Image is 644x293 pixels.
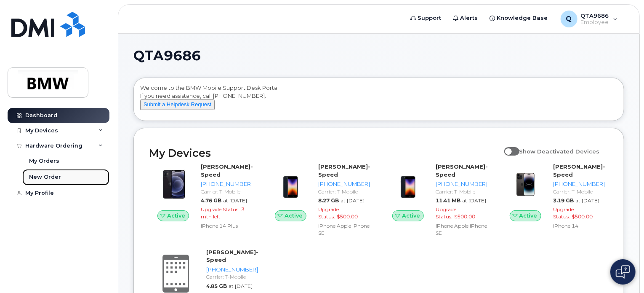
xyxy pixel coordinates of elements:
a: Active[PERSON_NAME]-Speed[PHONE_NUMBER]Carrier: T-Mobile3.19 GBat [DATE]Upgrade Status:$500.00iPh... [501,163,609,231]
span: 4.76 GB [201,197,221,204]
span: 3.19 GB [553,197,574,204]
div: iPhone Apple iPhone SE [436,222,488,237]
span: $500.00 [337,213,358,220]
span: at [DATE] [341,197,365,204]
div: iPhone 14 [553,222,605,229]
div: Carrier: T-Mobile [553,188,605,195]
a: Submit a Helpdesk Request [140,101,215,108]
span: $500.00 [454,213,475,220]
a: Active[PERSON_NAME]-Speed[PHONE_NUMBER]Carrier: T-Mobile11.41 MBat [DATE]Upgrade Status:$500.00iP... [384,163,491,238]
div: [PHONE_NUMBER] [201,180,253,188]
div: iPhone Apple iPhone SE [318,222,370,237]
span: Upgrade Status: [436,206,456,220]
strong: [PERSON_NAME]-Speed [201,163,253,178]
img: image20231002-3703462-10zne2t.jpeg [273,167,308,202]
div: iPhone 14 Plus [201,222,253,229]
div: [PHONE_NUMBER] [318,180,370,188]
span: 11.41 MB [436,197,460,204]
div: Carrier: T-Mobile [318,188,370,195]
span: 3 mth left [201,206,245,220]
div: Carrier: T-Mobile [206,273,258,280]
span: Upgrade Status: [553,206,574,220]
span: at [DATE] [229,283,253,289]
a: Active[PERSON_NAME]-Speed[PHONE_NUMBER]Carrier: T-Mobile8.27 GBat [DATE]Upgrade Status:$500.00iPh... [266,163,374,238]
span: Active [167,212,185,220]
img: image20231002-3703462-njx0qo.jpeg [508,167,543,202]
div: Welcome to the BMW Mobile Support Desk Portal If you need assistance, call [PHONE_NUMBER]. [140,84,617,118]
img: image20231002-3703462-10zne2t.jpeg [391,167,426,202]
span: at [DATE] [462,197,486,204]
span: QTA9686 [133,49,201,62]
div: [PHONE_NUMBER] [206,266,258,274]
strong: [PERSON_NAME]-Speed [318,163,370,178]
strong: [PERSON_NAME]-Speed [206,249,258,263]
span: at [DATE] [223,197,247,204]
strong: [PERSON_NAME]-Speed [436,163,488,178]
div: Carrier: T-Mobile [201,188,253,195]
span: Upgrade Status: [201,206,240,212]
img: image20231002-3703462-trllhy.jpeg [156,167,191,202]
span: at [DATE] [575,197,599,204]
img: Open chat [616,265,630,279]
span: Upgrade Status: [318,206,339,220]
div: [PHONE_NUMBER] [436,180,488,188]
span: Active [519,212,538,220]
h2: My Devices [149,147,500,159]
input: Show Deactivated Devices [504,143,511,150]
span: Active [285,212,303,220]
button: Submit a Helpdesk Request [140,99,215,110]
a: Active[PERSON_NAME]-Speed[PHONE_NUMBER]Carrier: T-Mobile4.76 GBat [DATE]Upgrade Status:3 mth left... [149,163,256,231]
span: 8.27 GB [318,197,339,204]
div: Carrier: T-Mobile [436,188,488,195]
span: 4.85 GB [206,283,227,289]
span: Active [402,212,420,220]
span: Show Deactivated Devices [519,148,600,155]
div: [PHONE_NUMBER] [553,180,605,188]
span: $500.00 [572,213,593,220]
strong: [PERSON_NAME]-Speed [553,163,605,178]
